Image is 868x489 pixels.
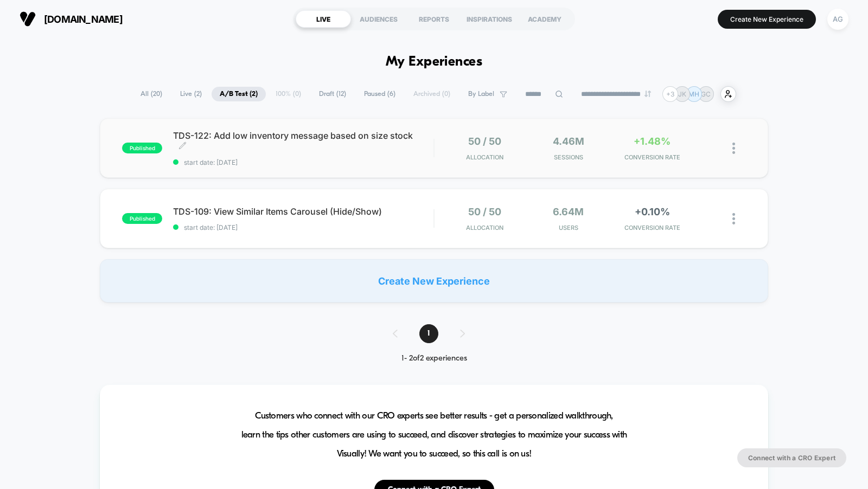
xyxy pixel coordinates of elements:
span: Draft ( 12 ) [311,87,354,101]
span: 6.64M [553,206,584,217]
div: INSPIRATIONS [462,10,517,28]
span: TDS-122: Add low inventory message based on size stock [173,130,433,152]
div: REPORTS [406,10,462,28]
span: Live ( 2 ) [172,87,210,101]
div: LIVE [296,10,351,28]
span: CONVERSION RATE [613,153,692,161]
button: AG [824,8,852,30]
span: 1 [419,324,438,343]
img: Visually logo [20,11,36,27]
span: start date: [DATE] [173,223,433,231]
span: By Label [468,90,494,98]
p: MH [688,90,699,98]
span: Sessions [529,153,608,161]
span: published [122,213,162,224]
div: AUDIENCES [351,10,406,28]
div: 1 - 2 of 2 experiences [382,354,487,363]
button: [DOMAIN_NAME] [16,10,126,28]
span: 50 / 50 [468,206,501,217]
span: Paused ( 6 ) [356,87,404,101]
span: +1.48% [634,136,671,147]
h1: My Experiences [386,54,483,70]
span: A/B Test ( 2 ) [212,87,266,101]
div: Create New Experience [100,259,768,303]
div: + 3 [662,86,678,102]
span: TDS-109: View Similar Items Carousel (Hide/Show) [173,206,433,217]
span: [DOMAIN_NAME] [44,14,123,25]
div: ACADEMY [517,10,572,28]
span: All ( 20 ) [132,87,170,101]
span: 4.46M [553,136,584,147]
button: Create New Experience [718,10,816,29]
span: +0.10% [635,206,670,217]
div: AG [827,9,848,30]
span: Allocation [466,224,503,231]
img: close [732,213,735,224]
button: Connect with a CRO Expert [737,448,846,467]
span: Customers who connect with our CRO experts see better results - get a personalized walkthrough, l... [241,407,627,464]
span: CONVERSION RATE [613,224,692,231]
span: start date: [DATE] [173,158,433,166]
span: Users [529,224,608,231]
span: published [122,143,162,153]
p: GC [701,90,711,98]
span: 50 / 50 [468,136,501,147]
p: JK [678,90,686,98]
img: end [644,91,651,97]
img: close [732,143,735,154]
span: Allocation [466,153,503,161]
